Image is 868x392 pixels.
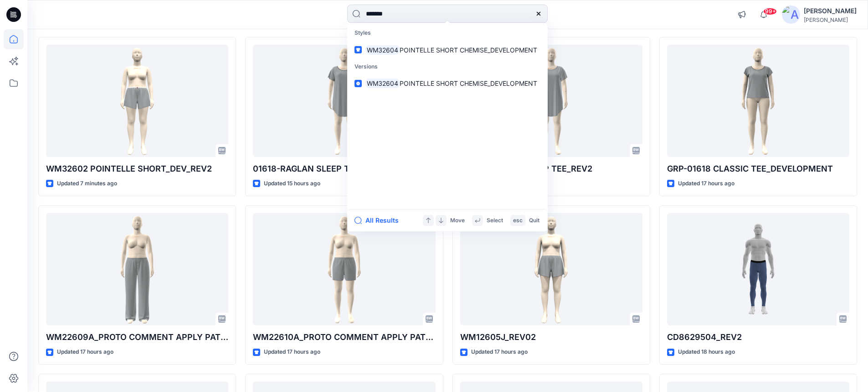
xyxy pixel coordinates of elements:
[264,179,320,188] p: Updated 15 hours ago
[57,179,117,188] p: Updated 7 minutes ago
[349,42,546,58] a: WM32604POINTELLE SHORT CHEMISE_DEVELOPMENT
[46,162,228,175] p: WM32602 POINTELLE SHORT_DEV_REV2
[804,5,857,16] div: [PERSON_NAME]
[354,215,405,226] button: All Results
[46,331,228,344] p: WM22609A_PROTO COMMENT APPLY PATTERN_REV1
[782,5,800,24] img: avatar
[529,216,539,225] p: Quit
[400,46,537,54] span: POINTELLE SHORT CHEMISE_DEVELOPMENT
[400,79,537,87] span: POINTELLE SHORT CHEMISE_DEVELOPMENT
[349,75,546,92] a: WM32604POINTELLE SHORT CHEMISE_DEVELOPMENT
[460,213,642,326] a: WM12605J_REV02
[57,347,113,357] p: Updated 17 hours ago
[678,179,734,188] p: Updated 17 hours ago
[487,216,503,225] p: Select
[46,213,228,326] a: WM22609A_PROTO COMMENT APPLY PATTERN_REV1
[349,25,546,42] p: Styles
[667,213,849,326] a: CD8629504_REV2
[667,162,849,175] p: GRP-01618 CLASSIC TEE_DEVELOPMENT
[804,16,857,23] div: [PERSON_NAME]
[253,45,435,157] a: 01618-RAGLAN SLEEP TEE_REV3
[46,45,228,157] a: WM32602 POINTELLE SHORT_DEV_REV2
[264,347,320,357] p: Updated 17 hours ago
[460,331,642,344] p: WM12605J_REV02
[471,347,528,357] p: Updated 17 hours ago
[667,331,849,344] p: CD8629504_REV2
[253,331,435,344] p: WM22610A_PROTO COMMENT APPLY PATTERN_REV1
[253,162,435,175] p: 01618-RAGLAN SLEEP TEE_REV3
[667,45,849,157] a: GRP-01618 CLASSIC TEE_DEVELOPMENT
[365,78,400,89] mark: WM32604
[678,347,735,357] p: Updated 18 hours ago
[460,45,642,157] a: 01618-RAGLAN SLEEP TEE_REV2
[349,58,546,75] p: Versions
[513,216,523,225] p: esc
[253,213,435,326] a: WM22610A_PROTO COMMENT APPLY PATTERN_REV1
[763,8,777,15] span: 99+
[460,162,642,175] p: 01618-RAGLAN SLEEP TEE_REV2
[365,45,400,55] mark: WM32604
[450,216,465,225] p: Move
